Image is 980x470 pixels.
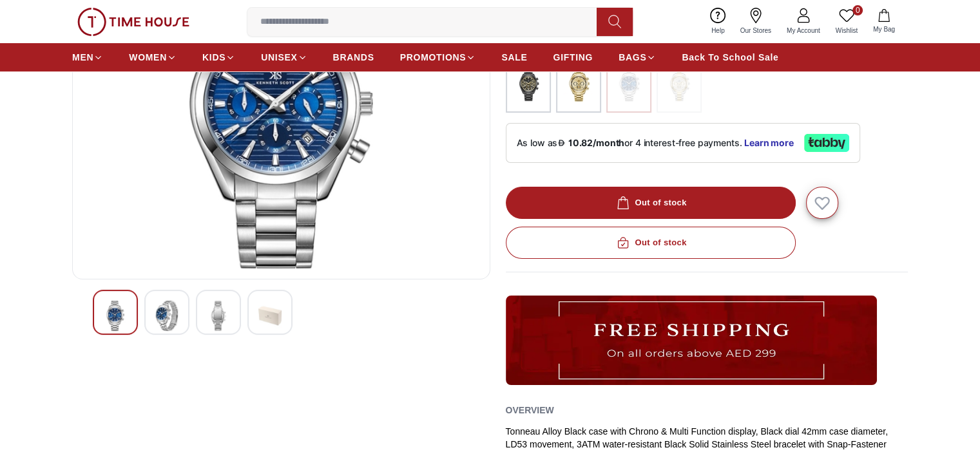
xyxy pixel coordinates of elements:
[129,46,177,69] a: WOMEN
[868,24,900,34] span: My Bag
[663,63,695,107] img: ...
[506,296,877,384] img: ...
[512,63,544,107] img: ...
[865,6,903,37] button: My Bag
[706,26,730,35] span: Help
[501,51,527,64] span: SALE
[72,51,93,64] span: MEN
[613,63,645,107] img: ...
[207,301,230,331] img: Kenneth Scott Men's Black Dial Chrono & Multi Function Watch - K23150-BBBBG
[782,26,825,35] span: My Account
[261,51,297,64] span: UNISEX
[129,51,167,64] span: WOMEN
[553,46,593,69] a: GIFTING
[400,46,476,69] a: PROMOTIONS
[682,46,778,69] a: Back To School Sale
[202,51,226,64] span: KIDS
[704,5,733,38] a: Help
[506,400,554,420] h2: Overview
[155,301,178,331] img: Kenneth Scott Men's Black Dial Chrono & Multi Function Watch - K23150-BBBBG
[682,51,778,64] span: Back To School Sale
[506,425,908,451] div: Tonneau Alloy Black case with Chrono & Multi Function display, Black dial 42mm case diameter, LD5...
[72,46,103,69] a: MEN
[333,46,374,69] a: BRANDS
[553,51,593,64] span: GIFTING
[261,46,307,69] a: UNISEX
[619,46,656,69] a: BAGS
[202,46,235,69] a: KIDS
[104,301,127,331] img: Kenneth Scott Men's Black Dial Chrono & Multi Function Watch - K23150-BBBBG
[733,5,779,38] a: Our Stores
[852,5,863,15] span: 0
[831,26,863,35] span: Wishlist
[501,46,527,69] a: SALE
[258,301,282,331] img: Kenneth Scott Men's Black Dial Chrono & Multi Function Watch - K23150-BBBBG
[562,63,595,107] img: ...
[619,51,646,64] span: BAGS
[828,5,865,38] a: 0Wishlist
[735,26,776,35] span: Our Stores
[333,51,374,64] span: BRANDS
[400,51,466,64] span: PROMOTIONS
[77,8,189,36] img: ...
